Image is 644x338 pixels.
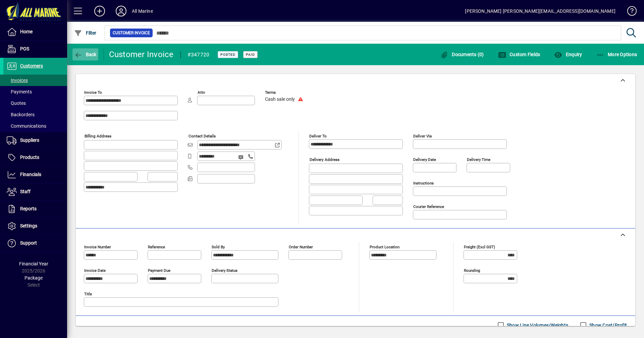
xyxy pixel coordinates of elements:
span: Backorders [7,112,35,117]
span: Terms [265,90,305,95]
a: Backorders [3,109,67,120]
span: Products [20,155,39,160]
span: Financial Year [19,261,48,266]
a: POS [3,41,67,57]
span: Invoices [7,78,28,83]
span: Home [20,29,33,34]
mat-label: Order number [289,245,313,249]
mat-label: Sold by [212,245,225,249]
mat-label: Payment due [148,268,170,273]
span: Financials [20,172,41,177]
span: Paid [246,52,255,57]
app-page-header-button: Back [67,48,104,60]
span: Posted [220,52,235,57]
a: Suppliers [3,132,67,149]
mat-label: Invoice To [84,90,102,95]
div: Customer Invoice [109,49,174,60]
button: Filter [72,27,98,39]
a: Financials [3,166,67,183]
span: Cash sale only [265,97,295,102]
mat-label: Reference [148,245,165,249]
button: Back [72,48,98,60]
span: Customer Invoice [113,30,150,36]
span: Communications [7,123,46,129]
mat-label: Invoice date [84,268,106,273]
span: Payments [7,89,32,94]
a: Invoices [3,75,67,86]
span: Reports [20,206,37,211]
button: Enquiry [552,48,584,60]
button: Documents (0) [439,48,486,60]
a: Products [3,149,67,166]
button: More Options [595,48,639,60]
a: Communications [3,120,67,132]
a: Home [3,24,67,40]
mat-label: Title [84,292,92,296]
mat-label: Attn [198,90,205,95]
mat-label: Delivery date [413,157,436,162]
mat-label: Delivery status [212,268,237,273]
span: POS [20,46,29,51]
span: Back [74,52,97,57]
button: Add [89,5,110,17]
span: Documents (0) [440,52,484,57]
span: Suppliers [20,137,39,143]
span: Filter [74,30,97,36]
div: All Marine [132,6,153,16]
mat-label: Freight (excl GST) [464,245,495,249]
mat-label: Rounding [464,268,480,273]
div: [PERSON_NAME] [PERSON_NAME][EMAIL_ADDRESS][DOMAIN_NAME] [465,6,615,16]
span: Enquiry [554,52,582,57]
label: Show Cost/Profit [588,322,627,329]
span: Customers [20,63,43,69]
mat-label: Courier Reference [413,204,444,209]
span: Custom Fields [498,52,540,57]
span: Staff [20,189,31,194]
span: Package [24,275,43,281]
span: Settings [20,223,37,228]
span: More Options [596,52,637,57]
mat-label: Delivery time [467,157,490,162]
mat-label: Instructions [413,181,434,185]
mat-label: Deliver To [309,134,327,138]
a: Knowledge Base [622,1,636,23]
div: #347720 [187,49,210,60]
a: Staff [3,183,67,200]
button: Custom Fields [496,48,542,60]
label: Show Line Volumes/Weights [505,322,568,329]
span: Support [20,240,37,246]
a: Payments [3,86,67,97]
a: Quotes [3,97,67,109]
button: Send SMS [233,149,250,165]
span: Quotes [7,100,26,106]
mat-label: Product location [370,245,399,249]
a: Settings [3,218,67,235]
mat-label: Invoice number [84,245,111,249]
button: Profile [110,5,132,17]
a: Reports [3,201,67,217]
a: Support [3,235,67,252]
mat-label: Deliver via [413,134,432,138]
